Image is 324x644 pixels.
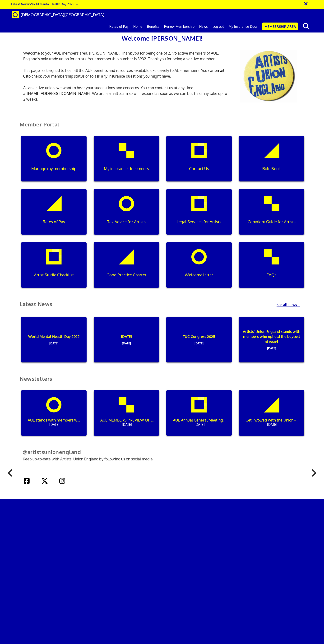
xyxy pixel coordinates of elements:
p: My insurance documents [97,166,156,172]
a: Home [131,21,145,32]
span: [DATE] [245,422,299,427]
strong: Latest News: [11,2,30,6]
p: Tax Advice for Artists [97,219,156,225]
p: Welcome to your AUE members area, [PERSON_NAME]. Thank you for being one of 2,196 active members ... [20,50,233,62]
button: search [299,21,314,31]
a: Tax Advice for Artists [90,189,163,242]
p: This page is designed to host all the AUE benefits and resources available exclusively to AUE mem... [20,68,233,79]
h2: Newsletters [16,376,308,387]
a: Membership Area [262,23,298,30]
p: Legal Services for Artists [170,219,228,225]
a: AUE stands with members who uphold the boycott of Israel[DATE] [18,390,90,443]
a: Log out [210,21,226,32]
p: Copyright Guide for Artists [242,219,301,225]
p: AUE stands with members who uphold the boycott of Israel [28,415,81,427]
a: TUC Congress 2025[DATE] [163,317,235,370]
p: Contact Us [170,166,228,172]
p: Rates of Pay [24,219,83,225]
p: Artists’ Union England stands with members who uphold the boycott of Israel [242,317,301,362]
a: AUE Annual General Meeting - get involved![DATE] [163,390,235,443]
a: Welcome letter [163,242,235,295]
span: [DATE] [170,339,228,345]
a: Good Practice Charter [90,242,163,295]
span: [DEMOGRAPHIC_DATA][GEOGRAPHIC_DATA] [21,12,104,17]
a: News [197,21,210,32]
p: Good Practice Charter [97,272,156,278]
a: [EMAIL_ADDRESS][DOMAIN_NAME] [27,91,90,96]
span: [DATE] [100,422,154,427]
h2: Latest News [16,301,56,307]
p: Rule Book [242,166,301,172]
p: Keep up-to-date with Artists’ Union England by following us on social media [16,441,308,462]
p: As an active union, we want to hear your suggestions and concerns. You can contact us at any time... [20,85,233,102]
a: Artist Studio Checklist [18,242,90,295]
a: My insurance documents [90,136,163,189]
a: Get Involved with the Union - Major Dates for Your Diary[DATE] [235,390,308,443]
h2: @artistsunionengland [16,449,308,455]
p: Artist Studio Checklist [24,272,83,278]
a: Legal Services for Artists [163,189,235,242]
a: Contact Us [163,136,235,189]
span: [DATE] [242,344,301,350]
a: Latest News:World Mental Health Day 2025 → [11,2,78,6]
p: FAQs [242,272,301,278]
a: Benefits [145,21,162,32]
a: FAQs [235,242,308,295]
h2: Member Portal [16,121,308,133]
span: [DATE] [28,422,81,427]
a: [DATE][DATE] [90,317,163,370]
p: [DATE] [97,317,156,362]
p: AUE MEMBERS PREVIEW OF THE NEW INDUSTRIA REPORT ON ARTISTS' LIVELIHOODS [100,415,154,427]
p: AUE Annual General Meeting - get involved! [173,415,227,427]
a: Rule Book [235,136,308,189]
p: TUC Congress 2025 [170,317,228,362]
p: World Mental Health Day 2025 [24,317,83,362]
a: Artists’ Union England stands with members who uphold the boycott of Israel[DATE] [235,317,308,370]
a: Rates of Pay [107,21,131,32]
a: World Mental Health Day 2025[DATE] [18,317,90,370]
a: My Insurance Docs [226,21,260,32]
a: Copyright Guide for Artists [235,189,308,242]
span: [DATE] [24,339,83,345]
a: Manage my membership [18,136,90,189]
span: [DATE] [173,422,227,427]
h2: Welcome [PERSON_NAME]! [20,33,304,43]
p: Get Involved with the Union - Major Dates for Your Diary [245,415,299,427]
span: [DATE] [97,339,156,345]
p: Welcome letter [170,272,228,278]
a: See all news→ [277,296,308,307]
a: Brand [DEMOGRAPHIC_DATA][GEOGRAPHIC_DATA] [8,9,108,21]
a: Renew Membership [162,21,197,32]
a: AUE MEMBERS PREVIEW OF THE NEW INDUSTRIA REPORT ON ARTISTS' LIVELIHOODS[DATE] [90,390,163,443]
a: Rates of Pay [18,189,90,242]
p: Manage my membership [24,166,83,172]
